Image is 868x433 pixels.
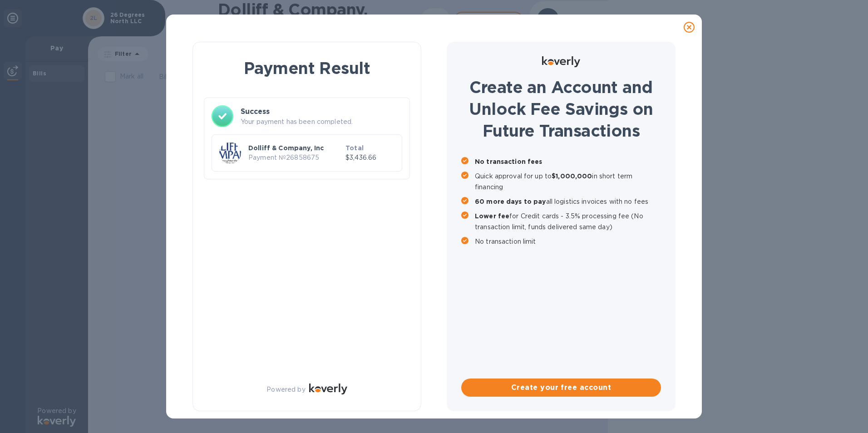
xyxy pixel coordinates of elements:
span: Create your free account [469,382,654,393]
b: $1,000,000 [552,172,592,180]
p: No transaction limit [475,236,661,247]
b: 60 more days to pay [475,198,546,205]
p: Your payment has been completed. [241,117,402,127]
b: Lower fee [475,212,509,220]
p: $3,436.66 [345,153,395,162]
img: Logo [542,56,580,67]
h3: Success [241,106,402,117]
p: Quick approval for up to in short term financing [475,171,661,192]
p: all logistics invoices with no fees [475,196,661,207]
b: No transaction fees [475,158,542,165]
p: Powered by [266,385,305,394]
b: Total [345,144,364,152]
h1: Create an Account and Unlock Fee Savings on Future Transactions [461,76,661,142]
p: for Credit cards - 3.5% processing fee (No transaction limit, funds delivered same day) [475,211,661,232]
p: Dolliff & Company, Inc [248,143,342,153]
button: Create your free account [461,379,661,397]
p: Payment № 26858675 [248,153,342,162]
img: Logo [309,384,347,394]
h1: Payment Result [207,57,406,79]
